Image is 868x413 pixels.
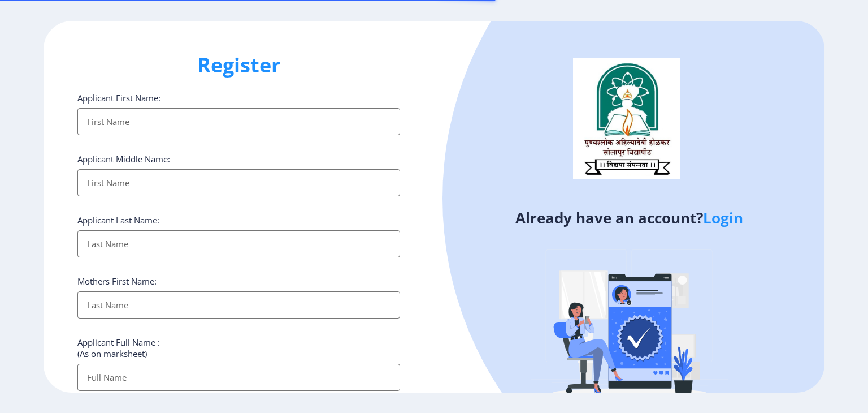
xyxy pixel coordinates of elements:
input: First Name [77,169,400,196]
label: Applicant Last Name: [77,214,159,226]
label: Applicant Full Name : (As on marksheet) [77,337,160,359]
label: Mothers First Name: [77,276,157,287]
a: Login [703,208,743,228]
input: Last Name [77,230,400,257]
h1: Register [77,51,400,79]
input: Last Name [77,291,400,319]
h4: Already have an account? [442,209,816,227]
label: Applicant Middle Name: [77,153,170,165]
input: Full Name [77,364,400,391]
input: First Name [77,108,400,135]
img: logo [573,58,680,179]
label: Applicant First Name: [77,92,160,104]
